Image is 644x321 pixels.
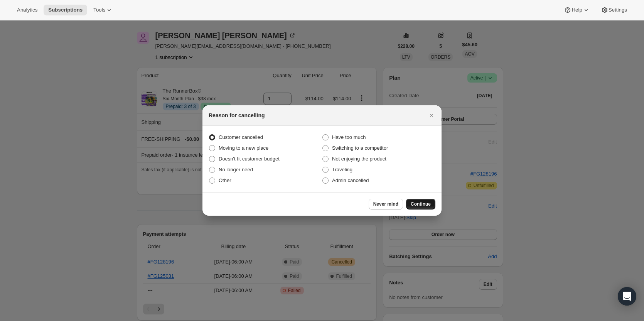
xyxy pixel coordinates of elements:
[411,201,431,207] span: Continue
[219,156,280,162] span: Doesn't fit customer budget
[332,156,386,162] span: Not enjoying the product
[572,7,582,13] span: Help
[596,5,632,15] button: Settings
[332,177,369,183] span: Admin cancelled
[89,5,118,15] button: Tools
[93,7,105,13] span: Tools
[559,5,594,15] button: Help
[48,7,83,13] span: Subscriptions
[369,199,403,209] button: Never mind
[609,7,627,13] span: Settings
[618,287,636,306] div: Open Intercom Messenger
[332,167,352,172] span: Traveling
[17,7,37,13] span: Analytics
[209,112,265,119] h2: Reason for cancelling
[219,145,268,151] span: Moving to a new place
[373,201,398,207] span: Never mind
[12,5,42,15] button: Analytics
[219,167,253,172] span: No longer need
[219,134,263,140] span: Customer cancelled
[332,145,388,151] span: Switching to a competitor
[406,199,435,209] button: Continue
[332,134,366,140] span: Have too much
[44,5,87,15] button: Subscriptions
[426,110,437,121] button: Close
[219,177,231,183] span: Other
